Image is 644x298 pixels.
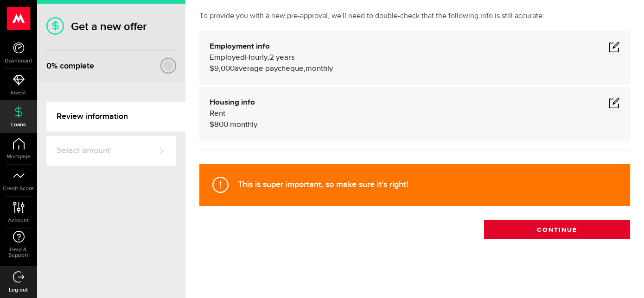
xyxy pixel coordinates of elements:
p: To provide you with a new pre-approval, we'll need to double-check that the following info is sti... [199,11,630,22]
span: $ [210,121,214,129]
strong: This is super important, so make sure it's right! [238,180,408,189]
h1: Get a new offer [46,20,176,33]
button: Continue [484,220,630,239]
span: 800 [214,121,228,129]
span: $9,000 [210,65,235,73]
button: Open LiveChat chat widget [7,4,35,31]
a: Select amount [46,136,176,166]
span: 0 [46,61,51,71]
span: monthly [306,65,333,73]
b: Employment info [210,43,270,50]
span: average paycheque, [235,65,306,73]
span: Rent [210,110,225,118]
span: 2 years [269,54,295,62]
span: , [268,54,269,62]
span: Employed [210,54,245,62]
b: Housing info [210,99,255,106]
a: Review information [46,102,185,131]
div: % complete [46,58,94,74]
span: Hourly [245,54,268,62]
span: monthly [230,121,257,129]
